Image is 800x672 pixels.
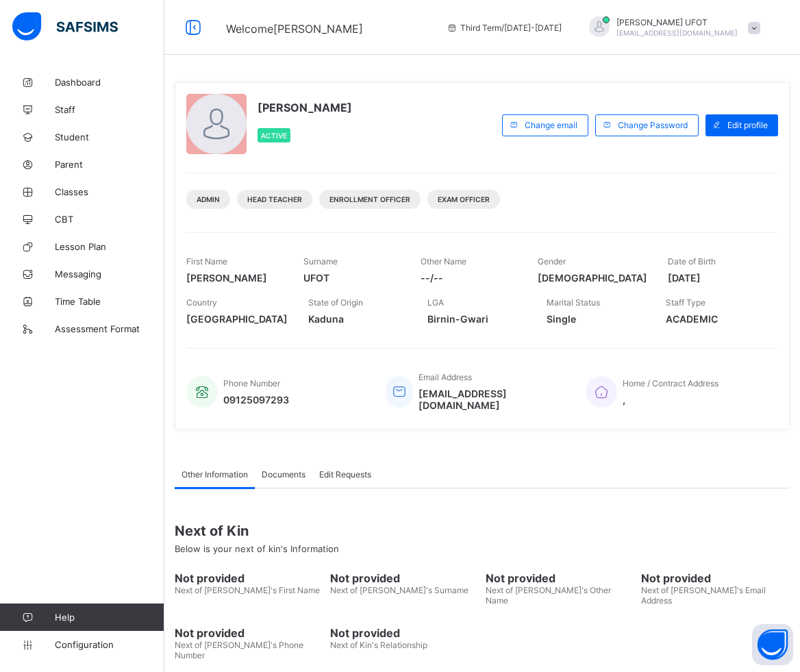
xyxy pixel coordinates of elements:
span: Assessment Format [55,323,164,334]
span: Edit profile [727,120,768,130]
span: Surname [303,256,338,266]
span: Marital Status [547,297,600,308]
span: Student [55,132,164,142]
span: [PERSON_NAME] UFOT [616,17,738,27]
span: Phone Number [223,378,280,388]
span: Birnin-Gwari [427,313,526,325]
span: Not provided [330,626,479,640]
img: safsims [12,12,118,41]
span: Not provided [330,571,479,585]
span: --/-- [421,272,517,284]
span: Configuration [55,639,164,650]
span: Help [55,612,164,623]
span: Change Password [618,120,688,130]
span: Next of Kin's Relationship [330,640,427,650]
span: Welcome [PERSON_NAME] [226,22,363,36]
span: Next of [PERSON_NAME]'s Phone Number [175,640,303,660]
span: Next of [PERSON_NAME]'s Email Address [641,585,766,606]
span: 09125097293 [223,394,289,406]
span: Email Address [418,372,472,382]
span: Exam Officer [438,195,490,203]
button: Open asap [752,624,793,665]
span: Staff [55,104,164,115]
span: Not provided [175,571,323,585]
span: Below is your next of kin's Information [175,543,339,554]
span: Other Name [421,256,466,266]
span: Not provided [175,626,323,640]
span: Lesson Plan [55,241,164,252]
span: Edit Requests [319,469,371,480]
span: ACADEMIC [666,313,764,325]
span: UFOT [303,272,400,284]
span: Staff Type [666,297,705,308]
span: Change email [525,120,577,130]
div: GABRIELUFOT [575,16,767,39]
span: [EMAIL_ADDRESS][DOMAIN_NAME] [616,29,738,37]
span: Next of [PERSON_NAME]'s Surname [330,585,468,595]
span: Active [261,132,287,140]
span: Single [547,313,645,325]
span: Messaging [55,269,164,279]
span: Gender [538,256,566,266]
span: Not provided [641,571,790,585]
span: Country [186,297,217,308]
span: Next of Kin [175,523,790,539]
span: First Name [186,256,227,266]
span: [GEOGRAPHIC_DATA] [186,313,288,325]
span: Next of [PERSON_NAME]'s Other Name [486,585,611,606]
span: Classes [55,186,164,197]
span: Documents [262,469,305,480]
span: Next of [PERSON_NAME]'s First Name [175,585,320,595]
span: Parent [55,159,164,170]
span: CBT [55,214,164,225]
span: , [623,394,718,406]
span: Dashboard [55,77,164,88]
span: Admin [197,195,220,203]
span: [PERSON_NAME] [258,101,352,114]
span: [EMAIL_ADDRESS][DOMAIN_NAME] [418,388,565,411]
span: Enrollment Officer [329,195,410,203]
span: [PERSON_NAME] [186,272,283,284]
span: [DEMOGRAPHIC_DATA] [538,272,647,284]
span: LGA [427,297,444,308]
span: Time Table [55,296,164,307]
span: Home / Contract Address [623,378,718,388]
span: Other Information [182,469,248,480]
span: session/term information [447,23,562,33]
span: Head Teacher [247,195,302,203]
span: Kaduna [308,313,407,325]
span: Not provided [486,571,634,585]
span: Date of Birth [668,256,716,266]
span: [DATE] [668,272,764,284]
span: State of Origin [308,297,363,308]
